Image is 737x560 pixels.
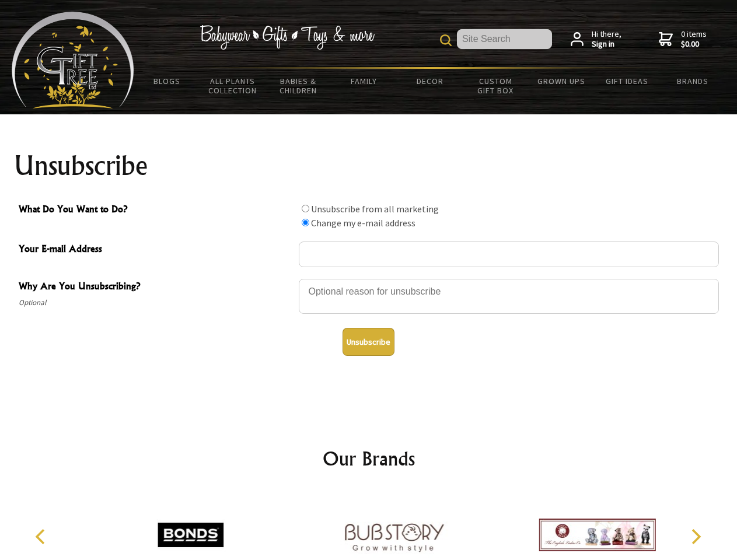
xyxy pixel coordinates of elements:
a: Family [331,69,397,93]
h2: Our Brands [23,444,714,473]
a: Brands [660,69,726,93]
input: What Do You Want to Do? [302,205,309,212]
input: Site Search [457,29,552,49]
span: What Do You Want to Do? [19,202,293,219]
a: Babies & Children [266,69,331,103]
button: Unsubscribe [343,328,394,356]
a: 0 items$0.00 [659,29,707,50]
a: Decor [397,69,463,93]
button: Next [683,524,708,549]
img: product search [440,34,452,46]
span: 0 items [681,29,707,50]
label: Unsubscribe from all marketing [311,203,439,215]
strong: Sign in [592,39,621,50]
a: Hi there,Sign in [571,29,621,50]
span: Hi there, [592,29,621,50]
input: Your E-mail Address [299,242,719,267]
img: Babywear - Gifts - Toys & more [200,25,375,50]
textarea: Why Are You Unsubscribing? [299,279,719,314]
label: Change my e-mail address [311,217,415,229]
button: Previous [29,524,55,549]
input: What Do You Want to Do? [302,219,309,226]
span: Why Are You Unsubscribing? [19,279,293,296]
a: All Plants Collection [200,69,266,103]
span: Optional [19,296,293,310]
h1: Unsubscribe [14,152,724,180]
span: Your E-mail Address [19,242,293,258]
a: Gift Ideas [594,69,660,93]
strong: $0.00 [681,39,707,50]
img: Babyware - Gifts - Toys and more... [12,12,134,108]
a: Grown Ups [528,69,594,93]
a: BLOGS [134,69,200,93]
a: Custom Gift Box [463,69,529,103]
